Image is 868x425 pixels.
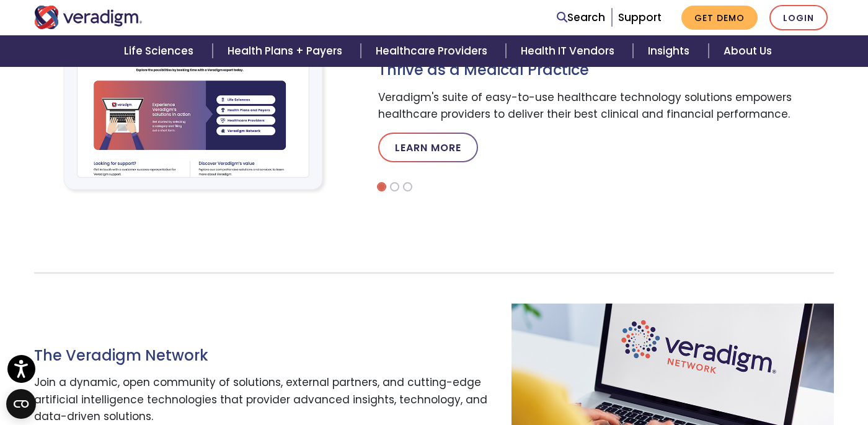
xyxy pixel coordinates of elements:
button: Open CMP widget [6,389,36,419]
a: About Us [709,35,787,67]
a: Life Sciences [109,35,212,67]
p: Join a dynamic, open community of solutions, external partners, and cutting-edge artificial intel... [34,374,493,425]
h3: Thrive as a Medical Practice [378,61,834,79]
a: Support [618,10,662,25]
a: Insights [633,35,708,67]
a: Login [769,5,828,30]
a: Learn More [378,133,478,162]
a: Search [557,9,605,26]
img: Veradigm logo [34,6,143,29]
a: Healthcare Providers [361,35,506,67]
iframe: Drift Chat Widget [630,336,853,410]
p: Veradigm's suite of easy-to-use healthcare technology solutions empowers healthcare providers to ... [378,89,834,123]
a: Get Demo [681,6,758,30]
a: Health Plans + Payers [213,35,361,67]
h3: The Veradigm Network [34,347,493,365]
a: Health IT Vendors [506,35,633,67]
